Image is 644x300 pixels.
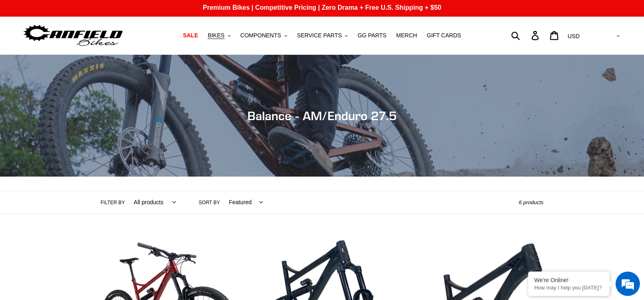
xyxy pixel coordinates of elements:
[208,32,224,39] span: BIKES
[204,30,234,41] button: BIKES
[297,32,342,39] span: SERVICE PARTS
[241,32,281,39] span: COMPONENTS
[519,199,544,205] span: 6 products
[353,30,390,41] a: GG PARTS
[423,30,465,41] a: GIFT CARDS
[54,45,149,56] div: Chat with us now
[22,23,124,48] img: Canfield Bikes
[358,32,386,39] span: GG PARTS
[133,4,153,24] div: Minimize live chat window
[534,285,603,291] p: How may I help you today?
[293,30,352,41] button: SERVICE PARTS
[247,108,397,123] span: Balance - AM/Enduro 27.5
[534,277,603,283] div: We're Online!
[427,32,461,39] span: GIFT CARDS
[183,32,198,39] span: SALE
[4,207,155,236] textarea: Type your message and hit 'Enter'
[26,41,46,61] img: d_696896380_company_1647369064580_696896380
[101,199,125,206] label: Filter by
[9,45,21,57] div: Navigation go back
[392,30,421,41] a: MERCH
[516,26,536,44] input: Search
[179,30,202,41] a: SALE
[236,30,291,41] button: COMPONENTS
[47,95,112,177] span: We're online!
[396,32,417,39] span: MERCH
[199,199,220,206] label: Sort by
